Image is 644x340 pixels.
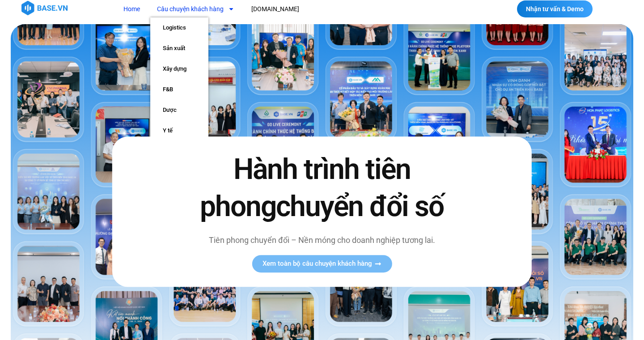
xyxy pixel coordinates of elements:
[276,190,444,223] span: chuyển đổi số
[150,17,208,38] a: Logistics
[245,1,306,17] a: [DOMAIN_NAME]
[150,79,208,100] a: F&B
[526,6,584,12] span: Nhận tư vấn & Demo
[252,255,392,272] a: Xem toàn bộ câu chuyện khách hàng
[150,59,208,79] a: Xây dựng
[150,120,208,141] a: Y tế
[181,151,463,225] h2: Hành trình tiên phong
[181,234,463,246] p: Tiên phong chuyển đổi – Nền móng cho doanh nghiệp tương lai.
[150,17,208,161] ul: Câu chuyện khách hàng
[263,260,372,267] span: Xem toàn bộ câu chuyện khách hàng
[150,1,241,17] a: Câu chuyện khách hàng
[117,1,147,17] a: Home
[117,1,460,17] nav: Menu
[150,100,208,120] a: Dược
[517,0,593,17] a: Nhận tư vấn & Demo
[150,38,208,59] a: Sản xuất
